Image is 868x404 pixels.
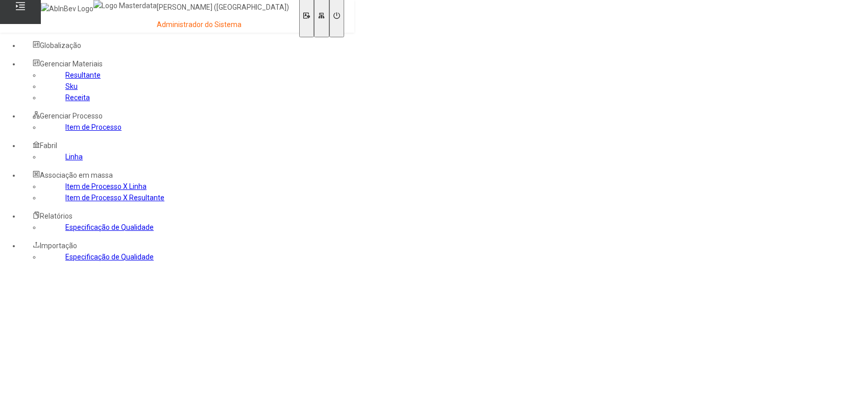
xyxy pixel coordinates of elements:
[157,3,289,13] p: [PERSON_NAME] ([GEOGRAPHIC_DATA])
[40,112,103,120] span: Gerenciar Processo
[40,141,57,150] span: Fabril
[65,223,154,231] a: Especificação de Qualidade
[65,93,90,102] a: Receita
[40,60,103,68] span: Gerenciar Materiais
[65,182,147,191] a: Item de Processo X Linha
[65,253,154,261] a: Especificação de Qualidade
[41,3,93,14] img: AbInBev Logo
[40,212,73,220] span: Relatórios
[40,242,77,250] span: Importação
[65,123,122,131] a: Item de Processo
[65,194,164,202] a: Item de Processo X Resultante
[40,41,81,50] span: Globalização
[40,171,113,179] span: Associação em massa
[65,71,101,79] a: Resultante
[157,20,289,30] p: Administrador do Sistema
[65,82,78,90] a: Sku
[65,153,83,161] a: Linha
